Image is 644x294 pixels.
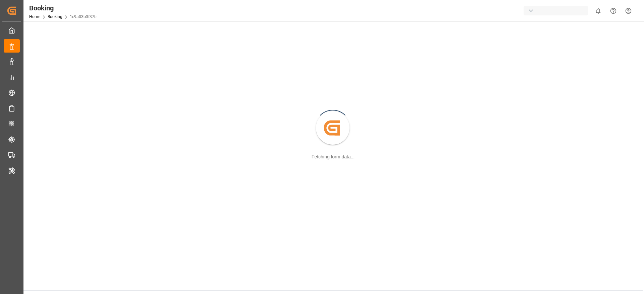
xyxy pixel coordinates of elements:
[29,3,97,13] div: Booking
[48,14,62,19] a: Booking
[312,153,355,160] div: Fetching form data...
[606,3,621,18] button: Help Center
[29,14,40,19] a: Home
[591,3,606,18] button: show 0 new notifications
